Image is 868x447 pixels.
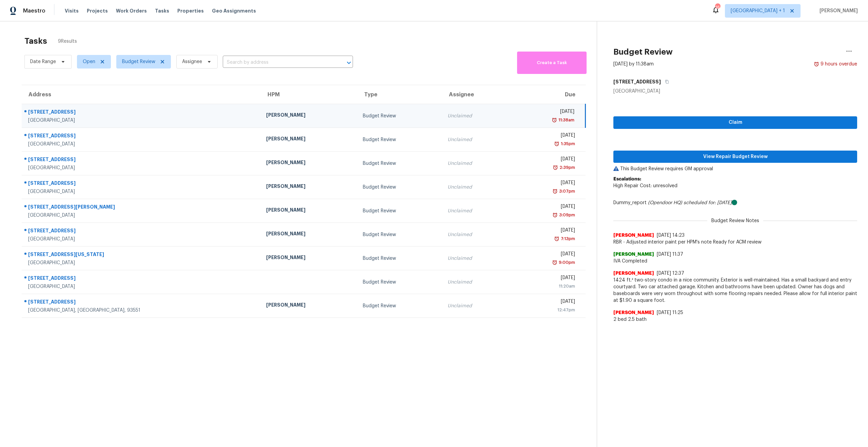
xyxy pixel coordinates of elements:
div: Budget Review [363,160,437,167]
span: Assignee [182,58,202,65]
div: [DATE] [515,108,574,117]
div: Budget Review [363,303,437,309]
input: Search by address [223,57,334,68]
span: Budget Review [122,58,155,65]
span: 1424 ft.² two-story condo in a nice community. Exterior is well-maintained. Has a small backyard ... [613,277,857,304]
div: Unclaimed [448,231,505,238]
h2: Tasks [24,38,47,44]
span: Maestro [23,7,45,14]
span: Tasks [155,8,169,13]
div: [GEOGRAPHIC_DATA] [28,164,255,171]
img: Overdue Alarm Icon [552,188,558,195]
span: [PERSON_NAME] [613,270,654,277]
div: Budget Review [363,231,437,238]
div: 11:38am [557,117,574,123]
div: [STREET_ADDRESS] [28,180,255,188]
div: [DATE] [515,274,575,283]
img: Overdue Alarm Icon [552,117,557,123]
span: Projects [87,7,108,14]
div: [GEOGRAPHIC_DATA] [28,212,255,219]
div: Unclaimed [448,160,505,167]
div: [DATE] [515,179,575,188]
div: [STREET_ADDRESS] [28,298,255,307]
p: This Budget Review requires GM approval [613,166,857,172]
span: [DATE] 11:25 [657,310,683,315]
div: [DATE] [515,227,575,235]
div: [PERSON_NAME] [266,159,352,168]
div: [DATE] [515,132,575,140]
img: Overdue Alarm Icon [552,212,558,218]
img: Overdue Alarm Icon [554,235,559,242]
span: Work Orders [116,7,147,14]
span: [DATE] 12:37 [657,271,684,276]
span: [DATE] 11:37 [657,252,683,257]
div: 3:09pm [558,212,575,218]
div: [GEOGRAPHIC_DATA] [28,283,255,290]
div: [PERSON_NAME] [266,112,352,120]
div: Budget Review [363,208,437,214]
button: Claim [613,116,857,129]
span: [PERSON_NAME] [817,7,858,14]
div: Unclaimed [448,113,505,119]
span: Claim [619,118,852,127]
div: Unclaimed [448,184,505,191]
span: Open [83,58,95,65]
div: [STREET_ADDRESS][PERSON_NAME] [28,203,255,212]
div: [DATE] [515,251,575,259]
div: [STREET_ADDRESS] [28,275,255,283]
div: [PERSON_NAME] [266,183,352,191]
span: [PERSON_NAME] [613,232,654,239]
th: Address [22,85,261,104]
img: Overdue Alarm Icon [554,140,559,147]
div: [STREET_ADDRESS] [28,156,255,164]
div: Budget Review [363,113,437,119]
button: Create a Task [517,52,587,74]
span: Budget Review Notes [707,217,763,224]
th: Type [357,85,442,104]
div: 1:35pm [559,140,575,147]
div: 7:13pm [559,235,575,242]
th: Due [510,85,585,104]
div: [PERSON_NAME] [266,230,352,239]
h2: Budget Review [613,48,673,55]
i: (Opendoor HQ) [648,200,682,205]
span: [PERSON_NAME] [613,251,654,258]
span: Properties [177,7,204,14]
div: Dummy_report [613,199,857,206]
span: RBR - Adjusted interior paint per HPM's note Ready for ACM review [613,239,857,246]
span: 9 Results [58,38,77,45]
button: View Repair Budget Review [613,151,857,163]
div: [GEOGRAPHIC_DATA], [GEOGRAPHIC_DATA], 93551 [28,307,255,314]
span: High Repair Cost: unresolved [613,183,677,188]
div: Unclaimed [448,136,505,143]
h5: [STREET_ADDRESS] [613,78,661,85]
div: [PERSON_NAME] [266,302,352,310]
div: Unclaimed [448,255,505,262]
div: [GEOGRAPHIC_DATA] [28,188,255,195]
button: Copy Address [661,76,670,88]
span: [DATE] 14:23 [657,233,685,238]
div: Unclaimed [448,279,505,286]
span: [PERSON_NAME] [613,309,654,316]
div: Budget Review [363,136,437,143]
div: [GEOGRAPHIC_DATA] [613,88,857,95]
span: Date Range [30,58,56,65]
div: 9 hours overdue [819,61,857,67]
div: 16 [715,4,720,11]
div: 3:07pm [558,188,575,195]
button: Open [344,58,354,67]
div: 12:47pm [515,307,575,313]
b: Escalations: [613,177,641,181]
img: Overdue Alarm Icon [814,61,819,67]
div: Unclaimed [448,303,505,309]
div: Budget Review [363,279,437,286]
div: [STREET_ADDRESS] [28,132,255,141]
div: [STREET_ADDRESS] [28,227,255,236]
i: scheduled for: [DATE] [684,200,732,205]
div: [DATE] [515,298,575,307]
div: [GEOGRAPHIC_DATA] [28,236,255,242]
div: Unclaimed [448,208,505,214]
img: Overdue Alarm Icon [553,164,558,171]
div: [DATE] by 11:38am [613,61,654,67]
div: [STREET_ADDRESS][US_STATE] [28,251,255,259]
